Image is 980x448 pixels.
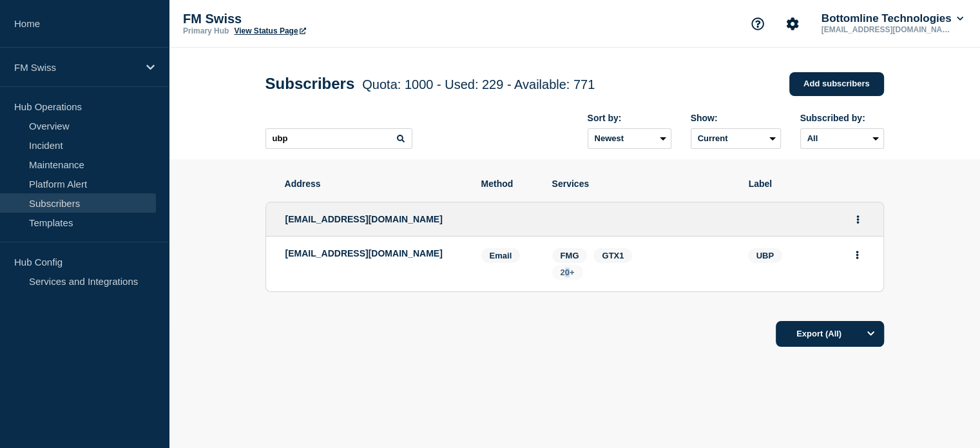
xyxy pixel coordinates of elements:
[691,113,781,123] div: Show:
[800,113,884,123] div: Subscribed by:
[285,248,462,258] p: [EMAIL_ADDRESS][DOMAIN_NAME]
[776,321,884,347] button: Export (All)
[588,113,671,123] div: Sort by:
[552,179,729,189] span: Services
[265,75,595,93] h1: Subscribers
[14,62,138,73] p: FM Swiss
[849,245,865,265] button: Actions
[858,321,884,347] button: Options
[800,128,884,149] select: Subscribed by
[691,128,781,149] select: Deleted
[602,251,624,260] span: GTX1
[749,179,865,189] span: Label
[285,214,443,224] span: [EMAIL_ADDRESS][DOMAIN_NAME]
[265,128,412,149] input: Search subscribers
[561,268,575,277] span: 20+
[779,10,806,37] button: Account settings
[183,26,229,35] p: Primary Hub
[285,179,462,189] span: Address
[819,12,966,25] button: Bottomline Technologies
[183,12,441,26] p: FM Swiss
[789,72,884,96] a: Add subscribers
[819,25,953,34] p: [EMAIL_ADDRESS][DOMAIN_NAME]
[748,248,782,263] span: UBP
[561,251,579,260] span: FMG
[588,128,671,149] select: Sort by
[234,26,305,35] a: View Status Page
[850,209,866,229] button: Actions
[744,10,771,37] button: Support
[362,77,595,92] span: Quota: 1000 - Used: 229 - Available: 771
[481,179,533,189] span: Method
[481,248,521,263] span: Email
